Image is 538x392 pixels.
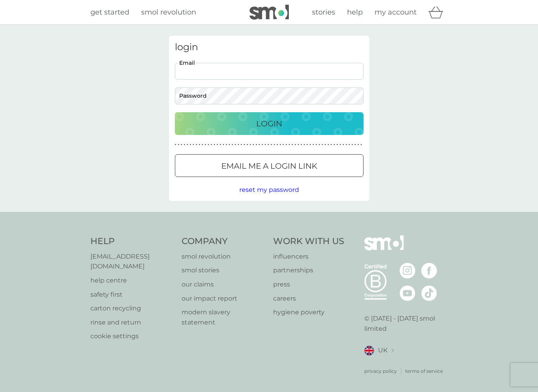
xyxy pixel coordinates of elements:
p: rinse and return [90,317,174,328]
img: visit the smol Facebook page [421,263,437,279]
p: smol revolution [182,252,265,262]
p: ● [220,143,221,147]
a: our claims [182,279,265,290]
p: ● [226,143,227,147]
p: ● [325,143,326,147]
p: ● [181,143,182,147]
p: ● [310,143,311,147]
p: ● [279,143,281,147]
p: © [DATE] - [DATE] smol limited [364,314,448,334]
a: get started [90,7,129,18]
a: hygiene poverty [273,307,344,317]
a: smol stories [182,265,265,275]
button: Email me a login link [175,154,364,177]
p: ● [274,143,275,147]
p: ● [255,143,257,147]
p: ● [354,143,356,147]
p: ● [211,143,212,147]
p: ● [217,143,218,147]
p: ● [345,143,347,147]
img: select a new location [391,348,394,353]
p: ● [184,143,185,147]
p: ● [334,143,335,147]
p: ● [175,143,176,147]
a: [EMAIL_ADDRESS][DOMAIN_NAME] [90,252,174,272]
a: smol revolution [141,7,196,18]
img: visit the smol Tiktok page [421,285,437,301]
h3: login [175,42,364,53]
p: ● [358,143,359,147]
p: ● [316,143,317,147]
p: ● [229,143,230,147]
p: ● [202,143,203,147]
p: ● [223,143,224,147]
p: ● [312,143,314,147]
p: ● [340,143,341,147]
div: basket [428,4,448,20]
p: ● [190,143,191,147]
a: privacy policy [364,367,397,375]
p: Login [256,117,282,130]
p: ● [331,143,332,147]
a: carton recycling [90,303,174,314]
p: ● [307,143,308,147]
p: ● [196,143,197,147]
p: ● [349,143,350,147]
p: ● [271,143,272,147]
p: ● [360,143,362,147]
p: ● [319,143,320,147]
p: ● [297,143,299,147]
img: UK flag [364,346,374,356]
button: reset my password [239,185,299,195]
p: ● [295,143,296,147]
img: smol [364,235,404,262]
p: ● [351,143,353,147]
p: ● [207,143,209,147]
p: ● [321,143,323,147]
img: visit the smol Youtube page [400,285,415,301]
p: modern slavery statement [182,307,265,327]
p: ● [268,143,269,147]
p: safety first [90,290,174,300]
p: ● [235,143,236,147]
p: ● [292,143,293,147]
span: UK [378,345,387,356]
a: my account [375,7,417,18]
p: ● [327,143,329,147]
img: smol [250,5,289,20]
p: ● [244,143,245,147]
a: help centre [90,275,174,286]
span: help [347,8,363,16]
p: ● [205,143,206,147]
p: ● [241,143,242,147]
span: stories [312,8,335,16]
p: ● [303,143,305,147]
a: influencers [273,252,344,262]
p: ● [250,143,251,147]
p: Email me a login link [221,160,317,172]
p: ● [262,143,263,147]
h4: Help [90,235,174,248]
p: ● [253,143,254,147]
a: terms of service [405,367,443,375]
p: ● [264,143,266,147]
a: press [273,279,344,290]
p: ● [247,143,248,147]
p: ● [187,143,188,147]
a: cookie settings [90,331,174,341]
a: partnerships [273,265,344,275]
p: ● [277,143,278,147]
a: help [347,7,363,18]
p: ● [286,143,287,147]
p: ● [193,143,194,147]
p: ● [199,143,200,147]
